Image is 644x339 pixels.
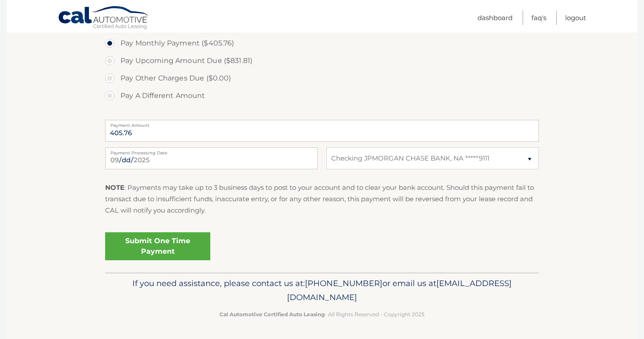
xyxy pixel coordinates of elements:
[105,52,539,70] label: Pay Upcoming Amount Due ($831.81)
[105,183,124,192] strong: NOTE
[478,10,513,25] a: Dashboard
[565,10,586,25] a: Logout
[105,147,318,169] input: Payment Date
[219,311,325,318] strong: Cal Automotive Certified Auto Leasing
[287,278,512,302] span: [EMAIL_ADDRESS][DOMAIN_NAME]
[105,70,539,87] label: Pay Other Charges Due ($0.00)
[105,35,539,52] label: Pay Monthly Payment ($405.76)
[111,276,533,304] p: If you need assistance, please contact us at: or email us at
[111,310,533,319] p: - All Rights Reserved - Copyright 2025
[105,232,210,260] a: Submit One Time Payment
[105,147,318,154] label: Payment Processing Date
[58,6,150,31] a: Cal Automotive
[105,120,539,127] label: Payment Amount
[531,10,546,25] a: FAQ's
[105,120,539,142] input: Payment Amount
[105,182,539,217] p: : Payments may take up to 3 business days to post to your account and to clear your bank account....
[105,87,539,105] label: Pay A Different Amount
[305,278,382,288] span: [PHONE_NUMBER]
